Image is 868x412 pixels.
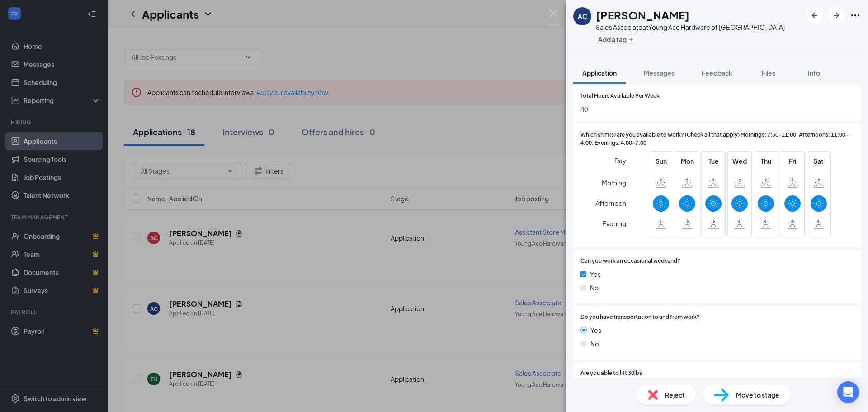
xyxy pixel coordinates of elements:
[828,7,844,24] button: ArrowRight
[595,195,626,211] span: Afternoon
[784,156,801,166] span: Fri
[705,156,722,166] span: Tue
[578,12,587,21] div: AC
[580,313,700,322] span: Do you have transportation to and from work?
[596,23,785,32] div: Sales Associate at Young Ace Hardware of [GEOGRAPHIC_DATA]
[807,7,823,24] button: ArrowLeftNew
[702,69,732,77] span: Feedback
[665,390,685,400] span: Reject
[628,37,634,42] svg: Plus
[580,257,680,265] span: Can you work an occasional weekend?
[614,156,626,166] span: Day
[580,92,660,100] span: Total Hours Available Per Week
[590,269,601,279] span: Yes
[644,69,675,77] span: Messages
[580,104,854,114] span: 40
[850,10,861,21] svg: Ellipses
[590,283,599,293] span: No
[582,69,617,77] span: Application
[731,156,748,166] span: Wed
[811,156,827,166] span: Sat
[758,156,774,166] span: Thu
[580,131,854,148] span: Which shift(s) are you available to work? (Check all that apply) Mornings: 7:30-11:00, Afternoons...
[602,215,626,232] span: Evening
[831,10,842,21] svg: ArrowRight
[653,156,669,166] span: Sun
[762,69,775,77] span: Files
[837,381,859,403] div: Open Intercom Messenger
[590,325,601,335] span: Yes
[590,339,599,349] span: No
[808,69,820,77] span: Info
[602,175,626,191] span: Morning
[596,7,689,23] h1: [PERSON_NAME]
[679,156,695,166] span: Mon
[580,369,642,378] span: Are you able to lift 30lbs
[736,390,779,400] span: Move to stage
[596,34,636,44] button: PlusAdd a tag
[809,10,820,21] svg: ArrowLeftNew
